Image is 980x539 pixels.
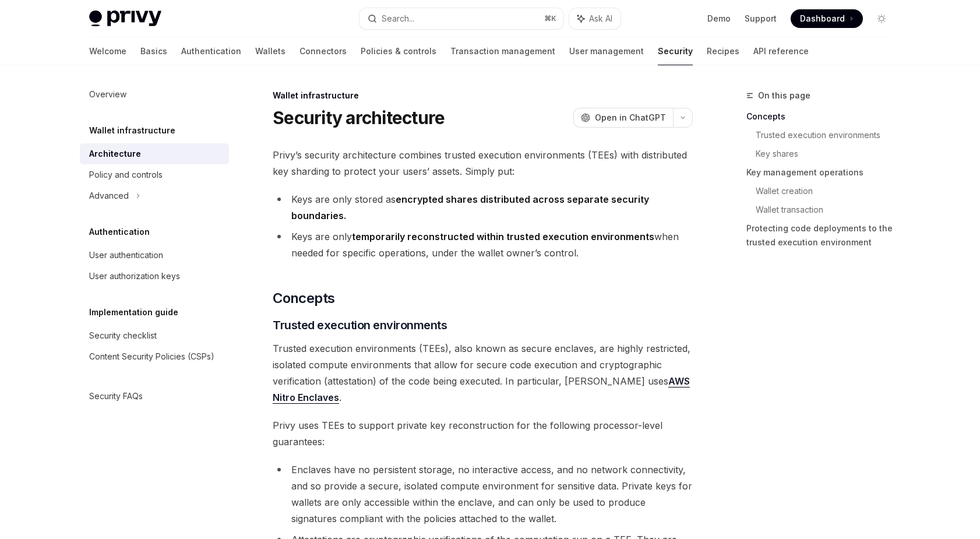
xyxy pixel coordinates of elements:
div: Content Security Policies (CSPs) [89,350,214,364]
a: Support [745,13,777,24]
span: Trusted execution environments [273,317,447,333]
a: User authentication [80,245,229,266]
button: Ask AI [569,8,621,29]
div: Security FAQs [89,389,143,403]
a: Wallets [255,37,285,65]
li: Keys are only when needed for specific operations, under the wallet owner’s control. [273,228,693,261]
h5: Wallet infrastructure [89,124,175,138]
span: Open in ChatGPT [595,112,666,124]
div: Search... [382,12,414,26]
a: API reference [753,37,809,65]
button: Open in ChatGPT [573,108,673,128]
div: Overview [89,87,126,101]
li: Keys are only stored as [273,191,693,224]
div: Security checklist [89,329,157,343]
a: Policies & controls [361,37,436,65]
div: User authentication [89,248,163,262]
a: Wallet transaction [756,200,900,219]
h5: Implementation guide [89,305,178,319]
button: Toggle dark mode [872,9,891,28]
a: User management [569,37,644,65]
div: Wallet infrastructure [273,90,693,101]
div: User authorization keys [89,269,180,283]
span: Concepts [273,289,334,308]
a: Architecture [80,143,229,164]
span: Privy’s security architecture combines trusted execution environments (TEEs) with distributed key... [273,147,693,179]
a: Welcome [89,37,126,65]
span: On this page [758,89,810,103]
a: Security FAQs [80,386,229,407]
img: light logo [89,10,161,27]
h1: Security architecture [273,107,445,128]
a: Demo [707,13,731,24]
div: Advanced [89,189,129,203]
a: User authorization keys [80,266,229,287]
strong: encrypted shares distributed across separate security boundaries. [291,193,649,221]
span: Trusted execution environments (TEEs), also known as secure enclaves, are highly restricted, isol... [273,340,693,406]
a: Wallet creation [756,182,900,200]
span: Privy uses TEEs to support private key reconstruction for the following processor-level guarantees: [273,417,693,450]
a: Recipes [707,37,739,65]
span: ⌘ K [544,14,556,23]
a: Concepts [746,107,900,126]
h5: Authentication [89,225,150,239]
strong: temporarily reconstructed within trusted execution environments [352,231,654,242]
a: Content Security Policies (CSPs) [80,346,229,367]
a: Security [658,37,693,65]
a: Connectors [299,37,347,65]
a: Authentication [181,37,241,65]
a: Policy and controls [80,164,229,185]
div: Policy and controls [89,168,163,182]
a: Overview [80,84,229,105]
li: Enclaves have no persistent storage, no interactive access, and no network connectivity, and so p... [273,462,693,527]
span: Ask AI [589,13,612,24]
a: Key shares [756,145,900,163]
a: Security checklist [80,325,229,346]
span: Dashboard [800,13,845,24]
button: Search...⌘K [359,8,563,29]
a: Key management operations [746,163,900,182]
a: Basics [140,37,167,65]
a: Dashboard [791,9,863,28]
a: Trusted execution environments [756,126,900,145]
a: Transaction management [450,37,555,65]
a: Protecting code deployments to the trusted execution environment [746,219,900,252]
div: Architecture [89,147,141,161]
